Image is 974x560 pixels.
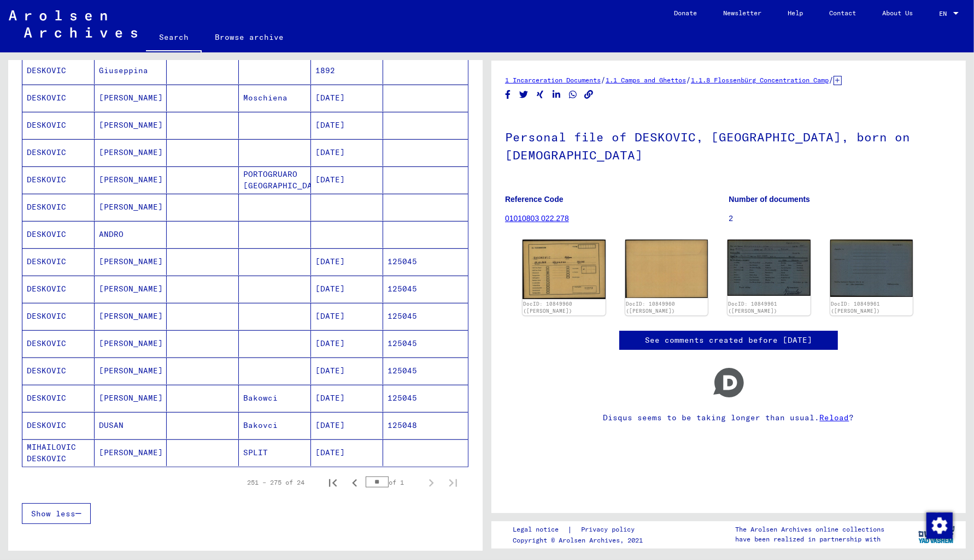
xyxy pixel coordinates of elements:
[95,385,167,412] mat-cell: [PERSON_NAME]
[523,240,606,299] img: 001.jpg
[383,276,468,302] mat-cell: 125045
[239,385,311,412] mat-cell: Bakowci
[311,166,383,193] mat-cell: [DATE]
[626,301,675,314] a: DocID: 10849960 ([PERSON_NAME])
[247,478,304,487] div: 251 – 275 of 24
[202,24,297,50] a: Browse archive
[22,385,95,412] mat-cell: DESKOVIC
[22,330,95,357] mat-cell: DESKOVIC
[95,57,167,84] mat-cell: Giuseppina
[146,24,202,52] a: Search
[583,88,595,102] button: Copy link
[22,248,95,275] mat-cell: DESKOVIC
[601,75,606,85] span: /
[322,472,344,493] button: First page
[442,472,464,493] button: Last page
[383,412,468,439] mat-cell: 125048
[505,412,952,424] p: Disqus seems to be taking longer than usual. ?
[239,85,311,111] mat-cell: Moschiena
[535,88,546,102] button: Share on Xing
[22,503,91,524] button: Show less
[567,88,579,102] button: Share on WhatsApp
[95,303,167,330] mat-cell: [PERSON_NAME]
[926,513,953,539] img: Change consent
[239,439,311,466] mat-cell: SPLIT
[572,524,648,535] a: Privacy policy
[22,112,95,139] mat-cell: DESKOVIC
[311,358,383,384] mat-cell: [DATE]
[505,214,569,223] a: 01010803 022.278
[513,535,648,545] p: Copyright © Arolsen Archives, 2021
[22,194,95,221] mat-cell: DESKOVIC
[22,85,95,111] mat-cell: DESKOVIC
[311,85,383,111] mat-cell: [DATE]
[383,385,468,412] mat-cell: 125045
[95,194,167,221] mat-cell: [PERSON_NAME]
[513,524,648,535] div: |
[95,112,167,139] mat-cell: [PERSON_NAME]
[691,76,829,84] a: 1.1.8 Flossenbürg Concentration Camp
[22,57,95,84] mat-cell: DESKOVIC
[239,412,311,439] mat-cell: Bakovci
[95,166,167,193] mat-cell: [PERSON_NAME]
[344,472,366,493] button: Previous page
[95,412,167,439] mat-cell: DUSAN
[311,439,383,466] mat-cell: [DATE]
[502,88,514,102] button: Share on Facebook
[9,10,137,38] img: Arolsen_neg.svg
[95,221,167,248] mat-cell: ANDRO
[95,439,167,466] mat-cell: [PERSON_NAME]
[645,335,812,346] a: See comments created before [DATE]
[727,240,811,296] img: 001.jpg
[366,477,420,487] div: of 1
[939,10,951,17] span: EN
[505,112,952,178] h1: Personal file of DESKOVIC, [GEOGRAPHIC_DATA], born on [DEMOGRAPHIC_DATA]
[729,301,778,314] a: DocID: 10849961 ([PERSON_NAME])
[513,524,567,535] a: Legal notice
[22,139,95,166] mat-cell: DESKOVIC
[95,248,167,275] mat-cell: [PERSON_NAME]
[95,276,167,302] mat-cell: [PERSON_NAME]
[830,240,913,296] img: 002.jpg
[551,88,562,102] button: Share on LinkedIn
[926,512,952,538] div: Change consent
[311,57,383,84] mat-cell: 1892
[606,76,686,84] a: 1.1 Camps and Ghettos
[311,248,383,275] mat-cell: [DATE]
[95,85,167,111] mat-cell: [PERSON_NAME]
[311,276,383,302] mat-cell: [DATE]
[383,303,468,330] mat-cell: 125045
[311,385,383,412] mat-cell: [DATE]
[22,358,95,384] mat-cell: DESKOVIC
[916,521,957,548] img: yv_logo.png
[829,75,834,85] span: /
[505,76,601,84] a: 1 Incarceration Documents
[311,139,383,166] mat-cell: [DATE]
[383,358,468,384] mat-cell: 125045
[311,112,383,139] mat-cell: [DATE]
[22,276,95,302] mat-cell: DESKOVIC
[95,139,167,166] mat-cell: [PERSON_NAME]
[95,330,167,357] mat-cell: [PERSON_NAME]
[22,412,95,439] mat-cell: DESKOVIC
[95,358,167,384] mat-cell: [PERSON_NAME]
[729,195,811,204] b: Number of documents
[311,412,383,439] mat-cell: [DATE]
[22,303,95,330] mat-cell: DESKOVIC
[505,195,564,204] b: Reference Code
[518,88,530,102] button: Share on Twitter
[820,413,849,422] a: Reload
[524,301,573,314] a: DocID: 10849960 ([PERSON_NAME])
[420,472,442,493] button: Next page
[22,439,95,466] mat-cell: MIHAILOVIC DESKOVIC
[729,213,953,224] p: 2
[239,166,311,193] mat-cell: PORTOGRUARO [GEOGRAPHIC_DATA]
[625,240,708,298] img: 002.jpg
[686,75,691,85] span: /
[22,166,95,193] mat-cell: DESKOVIC
[22,221,95,248] mat-cell: DESKOVIC
[311,330,383,357] mat-cell: [DATE]
[735,534,884,544] p: have been realized in partnership with
[311,303,383,330] mat-cell: [DATE]
[383,248,468,275] mat-cell: 125045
